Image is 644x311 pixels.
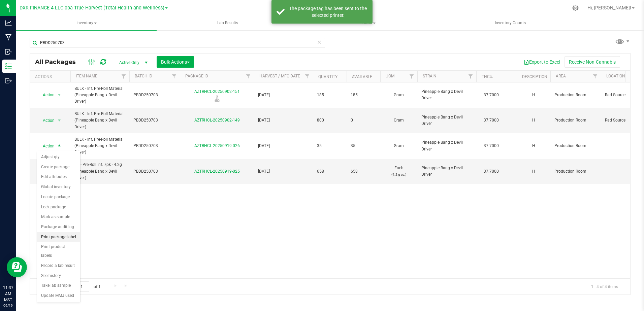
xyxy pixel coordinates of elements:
div: The package tag has been sent to the selected printer. [288,5,367,19]
span: Inventory [16,16,157,30]
span: 185 [317,92,343,98]
span: 37.7000 [480,167,502,176]
a: AZTRHCL-20250902-149 [194,118,240,123]
a: Filter [465,71,476,82]
span: Pineapple Bang x Devil Driver [421,89,472,101]
span: All Packages [35,58,83,66]
a: Package ID [185,74,208,78]
li: Adjust qty [37,152,80,162]
a: Area [556,74,566,78]
span: 800 [317,117,343,124]
a: Filter [243,71,254,82]
li: Create package [37,162,80,172]
span: Pineapple Bang x Devil Driver [421,114,472,127]
a: Lab Results [157,16,298,30]
div: H [521,91,546,99]
span: Production Room [554,143,597,149]
li: Print package label [37,232,80,242]
a: Item Name [76,74,97,78]
li: Update MMJ used [37,291,80,301]
span: select [55,141,64,151]
span: Production Room [554,168,597,175]
span: select [55,116,64,125]
span: Pineapple Bang x Devil Driver [421,139,472,152]
span: 37.7000 [480,115,502,125]
a: Batch ID [135,74,152,78]
span: Gram [384,117,413,124]
li: Locate package [37,192,80,202]
p: 09/19 [3,303,13,308]
span: PBDD250703 [133,92,176,98]
iframe: Resource center [7,257,27,277]
button: Bulk Actions [157,56,194,68]
span: [DATE] [258,92,309,98]
li: Lock package [37,202,80,212]
inline-svg: Analytics [5,20,12,26]
span: PBDD250703 [133,143,176,149]
span: [DATE] [258,168,309,175]
span: 0 [351,117,376,124]
span: Clear [317,38,322,46]
span: 37.7000 [480,90,502,100]
span: 658 [351,168,376,175]
div: Actions [35,74,68,79]
div: H [521,142,546,150]
a: Filter [590,71,601,82]
inline-svg: Inventory [5,63,12,70]
span: 1 - 4 of 4 items [586,281,623,291]
li: Take lab sample [37,281,80,291]
a: AZTRHCL-20250902-151 [194,89,240,94]
input: Search Package ID, Item Name, SKU, Lot or Part Number... [30,38,325,48]
li: Mark as sample [37,212,80,222]
a: Available [352,74,372,79]
span: Action [37,141,55,151]
inline-svg: Inbound [5,48,12,55]
span: DXR FINANCE 4 LLC dba True Harvest (Total Health and Wellness) [20,5,164,11]
li: Record a lab result [37,261,80,271]
inline-svg: Outbound [5,77,12,84]
span: Hi, [PERSON_NAME]! [587,5,631,10]
span: Production Room [554,92,597,98]
p: 11:37 AM MST [3,285,13,303]
a: AZTRHCL-20250919-025 [194,169,240,174]
li: Edit attributes [37,172,80,182]
a: Quantity [318,74,337,79]
a: UOM [386,74,394,78]
span: Each [384,165,413,178]
span: 37.7000 [480,141,502,151]
span: Pineapple Bang x Devil Driver [421,165,472,178]
inline-svg: Manufacturing [5,34,12,41]
p: (4.2 g ea.) [384,171,413,178]
span: Gram [384,92,413,98]
span: PBDD250703 [133,168,176,175]
a: AZTRHCL-20250919-026 [194,143,240,148]
span: [DATE] [258,117,309,124]
div: Manage settings [571,5,580,11]
span: PBDD250703 [133,117,176,124]
span: [DATE] [258,143,309,149]
a: Harvest / Mfg Date [259,74,300,78]
a: Description [522,74,547,79]
div: H [521,168,546,175]
span: Inventory Counts [486,20,535,26]
a: THC% [482,74,493,79]
li: Print product labels [37,242,80,261]
div: H [521,116,546,124]
span: Action [37,90,55,100]
span: 658 [317,168,343,175]
span: 35 [317,143,343,149]
span: Lab Results [208,20,247,26]
span: BULK - Inf. Pre-Roll Material (Pineapple Bang x Devil Driver) [74,85,125,105]
button: Receive Non-Cannabis [565,56,620,68]
a: Location [606,74,625,78]
a: Filter [169,71,180,82]
input: 1 [77,281,89,292]
li: See history [37,271,80,281]
li: Global inventory [37,182,80,192]
button: Export to Excel [519,56,565,68]
span: BULK - Inf. Pre-Roll Material (Pineapple Bang x Devil Driver) [74,136,125,156]
span: Page of 1 [58,281,106,292]
a: Inventory Counts [440,16,580,30]
li: Package audit log [37,222,80,232]
span: Bulk Actions [161,59,190,65]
